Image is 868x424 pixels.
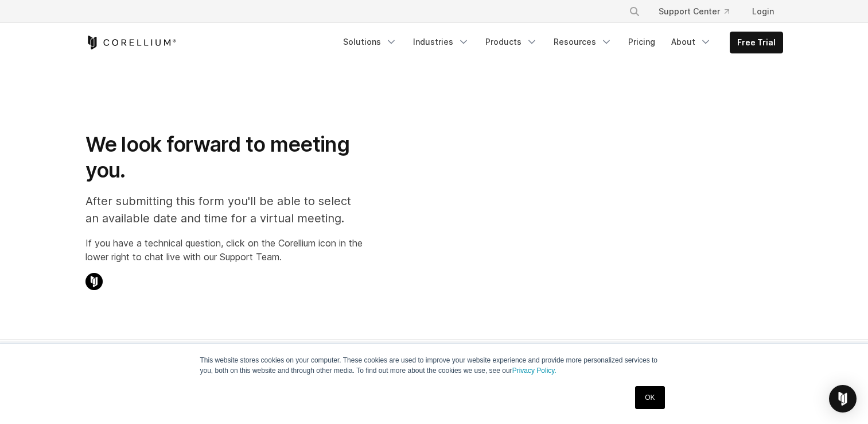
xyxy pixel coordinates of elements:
a: Login [743,1,783,22]
a: Resources [547,32,619,52]
div: Navigation Menu [615,1,783,22]
a: OK [635,386,664,409]
a: Industries [406,32,476,52]
div: Navigation Menu [336,32,783,53]
div: Open Intercom Messenger [829,385,857,413]
a: Products [478,32,544,52]
a: Corellium Home [85,36,177,49]
img: Corellium Chat Icon [85,273,103,290]
p: After submitting this form you'll be able to select an available date and time for a virtual meet... [85,192,363,227]
a: About [664,32,718,52]
a: Support Center [649,1,738,22]
a: Privacy Policy. [512,367,556,375]
a: Solutions [336,32,404,52]
h1: We look forward to meeting you. [85,132,363,183]
button: Search [624,1,645,22]
a: Pricing [621,32,662,52]
p: If you have a technical question, click on the Corellium icon in the lower right to chat live wit... [85,236,363,264]
a: Free Trial [730,32,783,53]
p: This website stores cookies on your computer. These cookies are used to improve your website expe... [200,355,668,376]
